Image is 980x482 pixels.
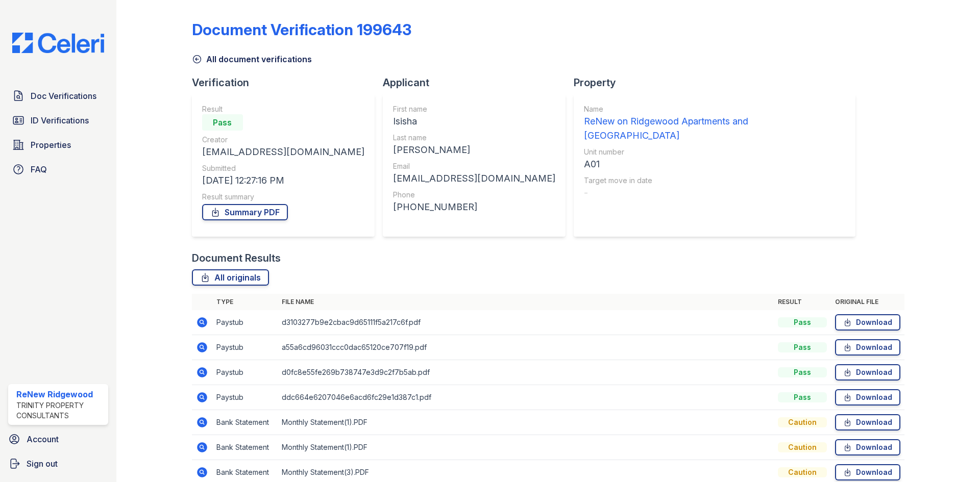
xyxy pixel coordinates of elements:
div: Name [584,104,845,114]
span: Account [27,433,59,445]
div: Isisha [393,114,555,129]
a: Download [835,439,900,455]
td: Paystub [212,385,278,410]
div: Applicant [383,75,574,90]
td: a55a6cd96031ccc0dac65120ce707f19.pdf [278,335,774,360]
td: d3103277b9e2cbac9d65111f5a217c6f.pdf [278,310,774,335]
td: Paystub [212,310,278,335]
td: Bank Statement [212,410,278,435]
div: Pass [778,317,827,327]
div: Result summary [202,192,364,202]
div: Creator [202,135,364,145]
div: Trinity Property Consultants [16,400,104,421]
div: First name [393,104,555,114]
th: Original file [831,294,904,310]
img: CE_Logo_Blue-a8612792a0a2168367f1c8372b55b34899dd931a85d93a1a3d3e32e68fde9ad4.png [4,33,112,53]
div: Pass [202,114,243,131]
div: ReNew Ridgewood [16,388,104,400]
div: Submitted [202,163,364,173]
a: Summary PDF [202,204,288,220]
div: Unit number [584,147,845,157]
a: Download [835,364,900,380]
div: - [584,186,845,200]
div: Document Verification 199643 [192,20,411,39]
td: Monthly Statement(1).PDF [278,410,774,435]
td: Monthly Statement(1).PDF [278,435,774,460]
span: Properties [31,139,71,151]
a: FAQ [8,159,108,180]
th: Type [212,294,278,310]
div: A01 [584,157,845,171]
a: ID Verifications [8,110,108,131]
td: d0fc8e55fe269b738747e3d9c2f7b5ab.pdf [278,360,774,385]
td: Paystub [212,360,278,385]
a: Sign out [4,453,112,474]
div: Last name [393,133,555,143]
a: Properties [8,135,108,155]
span: ID Verifications [31,114,89,126]
div: Result [202,104,364,114]
div: [DATE] 12:27:16 PM [202,173,364,188]
div: [EMAIL_ADDRESS][DOMAIN_NAME] [202,145,364,159]
td: Paystub [212,335,278,360]
div: [PHONE_NUMBER] [393,200,555,214]
div: Target move in date [584,175,845,186]
th: Result [774,294,831,310]
a: Account [4,429,112,449]
a: Download [835,414,900,430]
a: All document verifications [192,53,312,65]
a: Download [835,464,900,480]
div: [PERSON_NAME] [393,143,555,157]
iframe: chat widget [937,441,970,472]
a: Download [835,389,900,405]
a: Download [835,339,900,356]
th: File name [278,294,774,310]
div: [EMAIL_ADDRESS][DOMAIN_NAME] [393,171,555,186]
div: Pass [778,342,827,352]
a: Doc Verifications [8,86,108,106]
div: Verification [192,75,383,90]
div: Pass [778,392,827,402]
a: Download [835,314,900,331]
div: Property [574,75,864,90]
div: Phone [393,190,555,200]
div: Email [393,161,555,171]
td: ddc664e6207046e6acd6fc29e1d387c1.pdf [278,385,774,410]
span: Sign out [27,458,58,470]
div: Caution [778,442,827,452]
span: Doc Verifications [31,90,96,102]
a: All originals [192,269,269,286]
a: Name ReNew on Ridgewood Apartments and [GEOGRAPHIC_DATA] [584,104,845,143]
div: Pass [778,367,827,377]
td: Bank Statement [212,435,278,460]
div: Caution [778,467,827,477]
span: FAQ [31,163,47,175]
div: ReNew on Ridgewood Apartments and [GEOGRAPHIC_DATA] [584,114,845,143]
div: Document Results [192,251,281,265]
div: Caution [778,417,827,427]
